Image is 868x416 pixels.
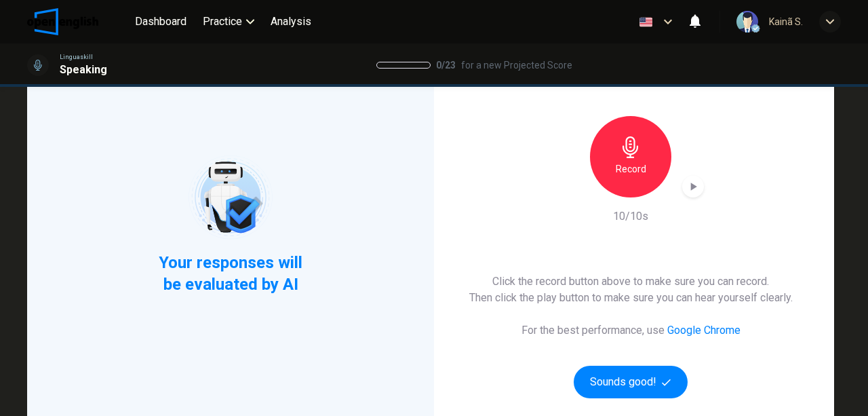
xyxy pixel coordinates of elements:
[461,57,572,73] span: for a new Projected Score
[265,10,317,34] button: Analysis
[27,8,130,35] a: OpenEnglish logo
[149,252,313,295] span: Your responses will be evaluated by AI
[197,10,260,34] button: Practice
[590,116,671,197] button: Record
[271,14,311,30] span: Analysis
[130,10,192,34] button: Dashboard
[60,52,93,62] span: Linguaskill
[637,17,654,27] img: en
[135,14,186,30] span: Dashboard
[667,324,741,337] a: Google Chrome
[613,208,648,225] h6: 10/10s
[60,62,107,78] h1: Speaking
[187,154,273,240] img: robot icon
[574,366,688,398] button: Sounds good!
[203,14,242,30] span: Practice
[521,322,741,339] h6: For the best performance, use
[469,273,793,306] h6: Click the record button above to make sure you can record. Then click the play button to make sur...
[616,161,646,177] h6: Record
[436,57,456,73] span: 0 / 23
[769,14,803,30] div: Kainã S.
[736,11,758,33] img: Profile picture
[27,8,98,35] img: OpenEnglish logo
